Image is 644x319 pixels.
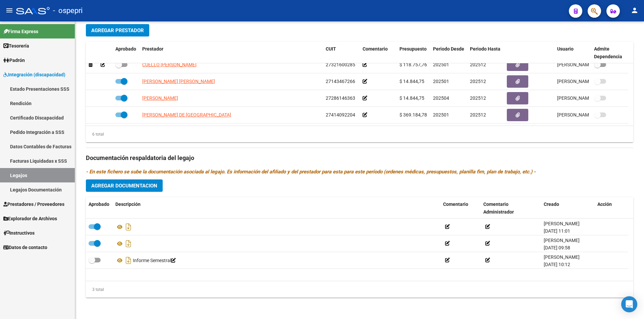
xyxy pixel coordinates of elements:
[115,46,136,52] span: Aprobado
[433,112,449,117] span: 202501
[5,6,13,14] mat-icon: menu
[470,95,486,101] span: 202512
[544,228,570,234] span: [DATE] 11:01
[557,79,610,84] span: [PERSON_NAME] [DATE]
[326,62,355,67] span: 27321600285
[91,183,157,189] span: Agregar Documentacion
[142,95,178,101] span: [PERSON_NAME]
[3,42,29,50] span: Tesorería
[3,28,38,35] span: Firma Express
[483,202,514,215] span: Comentario Administrador
[86,169,536,175] i: - En este fichero se sube la documentación asociada al legajo. Es información del afiliado y del ...
[3,57,25,64] span: Padrón
[597,202,612,207] span: Acción
[86,197,113,219] datatable-header-cell: Aprobado
[53,3,83,18] span: - ospepri
[544,262,570,267] span: [DATE] 10:12
[399,112,427,117] span: $ 369.184,78
[470,79,486,84] span: 202512
[433,95,449,101] span: 202504
[142,62,197,67] span: CUELLO [PERSON_NAME]
[470,62,486,67] span: 202512
[124,255,133,266] i: Descargar documento
[3,71,65,78] span: Integración (discapacidad)
[86,179,163,192] button: Agregar Documentacion
[113,42,140,64] datatable-header-cell: Aprobado
[326,79,355,84] span: 27143467266
[399,95,424,101] span: $ 14.844,75
[363,46,388,52] span: Comentario
[140,42,323,64] datatable-header-cell: Prestador
[440,197,481,219] datatable-header-cell: Comentario
[113,197,440,219] datatable-header-cell: Descripción
[326,112,355,117] span: 27414092204
[544,245,570,250] span: [DATE] 09:58
[397,42,430,64] datatable-header-cell: Presupuesto
[554,42,591,64] datatable-header-cell: Usuario
[3,244,47,251] span: Datos de contacto
[433,79,449,84] span: 202501
[115,202,141,207] span: Descripción
[86,131,104,138] div: 6 total
[470,46,500,52] span: Periodo Hasta
[124,238,133,249] i: Descargar documento
[467,42,504,64] datatable-header-cell: Periodo Hasta
[115,255,438,266] div: Informe Semestral
[544,254,580,260] span: [PERSON_NAME]
[541,197,595,219] datatable-header-cell: Creado
[399,79,424,84] span: $ 14.844,75
[544,238,580,243] span: [PERSON_NAME]
[621,296,637,312] div: Open Intercom Messenger
[481,197,541,219] datatable-header-cell: Comentario Administrador
[544,202,559,207] span: Creado
[3,201,64,208] span: Prestadores / Proveedores
[124,222,133,232] i: Descargar documento
[86,24,149,36] button: Agregar Prestador
[142,112,231,117] span: [PERSON_NAME] DE [GEOGRAPHIC_DATA]
[399,62,427,67] span: $ 118.757,76
[86,153,633,163] h3: Documentación respaldatoria del legajo
[631,6,639,14] mat-icon: person
[430,42,467,64] datatable-header-cell: Periodo Desde
[3,229,35,237] span: Instructivos
[399,46,427,52] span: Presupuesto
[557,46,574,52] span: Usuario
[557,62,610,67] span: [PERSON_NAME] [DATE]
[326,46,336,52] span: CUIT
[433,62,449,67] span: 202501
[544,221,580,226] span: [PERSON_NAME]
[591,42,628,64] datatable-header-cell: Admite Dependencia
[557,95,610,101] span: [PERSON_NAME] [DATE]
[594,46,622,59] span: Admite Dependencia
[323,42,360,64] datatable-header-cell: CUIT
[326,95,355,101] span: 27286146363
[470,112,486,117] span: 202512
[433,46,464,52] span: Periodo Desde
[595,197,628,219] datatable-header-cell: Acción
[557,112,610,117] span: [PERSON_NAME] [DATE]
[86,286,104,293] div: 3 total
[360,42,397,64] datatable-header-cell: Comentario
[443,202,468,207] span: Comentario
[3,215,57,222] span: Explorador de Archivos
[142,46,163,52] span: Prestador
[91,27,144,33] span: Agregar Prestador
[142,79,215,84] span: [PERSON_NAME] [PERSON_NAME]
[89,202,109,207] span: Aprobado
